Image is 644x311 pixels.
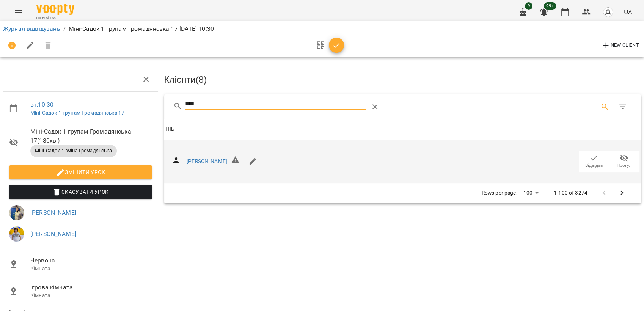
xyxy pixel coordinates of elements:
[525,2,532,10] span: 9
[600,39,641,52] button: New Client
[3,25,60,32] a: Журнал відвідувань
[30,101,53,108] a: вт , 10:30
[30,265,152,272] p: Кімната
[164,94,641,119] div: Table Toolbar
[9,226,24,242] img: 61427d73a8797fc46e03834be2b99227.jpg
[30,292,152,299] p: Кімната
[166,125,174,134] div: Sort
[187,158,227,164] a: [PERSON_NAME]
[69,24,214,33] p: Міні-Садок 1 групам Громадянська 17 [DATE] 10:30
[554,189,587,197] p: 1-100 of 3274
[9,3,27,21] button: Menu
[36,16,74,20] span: For Business
[624,8,632,16] span: UA
[30,148,117,154] span: Міні-Садок 1 зміна Громадянська
[603,7,613,17] img: avatar_s.png
[231,155,240,168] h6: Невірний формат телефону ${ phone }
[9,165,152,179] button: Змінити урок
[596,98,614,116] button: Search
[579,151,609,172] button: Відвідав
[3,24,641,33] nav: breadcrumb
[30,209,76,216] a: [PERSON_NAME]
[9,185,152,199] button: Скасувати Урок
[613,184,631,202] button: Next Page
[15,168,146,177] span: Змінити урок
[9,205,24,220] img: 269e8361f8b385b661069a01276f9891.jpg
[30,127,152,145] span: Міні-Садок 1 групам Громадянська 17 ( 180 хв. )
[36,4,74,15] img: Voopty Logo
[621,5,635,19] button: UA
[30,283,152,292] span: Ігрова кімната
[617,162,632,169] span: Прогул
[63,24,66,33] li: /
[30,230,76,237] a: [PERSON_NAME]
[585,162,603,169] span: Відвідав
[609,151,639,172] button: Прогул
[15,187,146,196] span: Скасувати Урок
[602,41,639,50] span: New Client
[185,98,366,110] input: Search
[166,125,174,134] div: ПІБ
[30,110,124,116] a: Міні-Садок 1 групам Громадянська 17
[544,2,556,10] span: 99+
[166,125,640,134] span: ПІБ
[164,75,641,85] h3: Клієнти ( 8 )
[30,256,152,265] span: Червона
[520,187,542,198] div: 100
[482,189,517,197] p: Rows per page:
[614,98,632,116] button: Фільтр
